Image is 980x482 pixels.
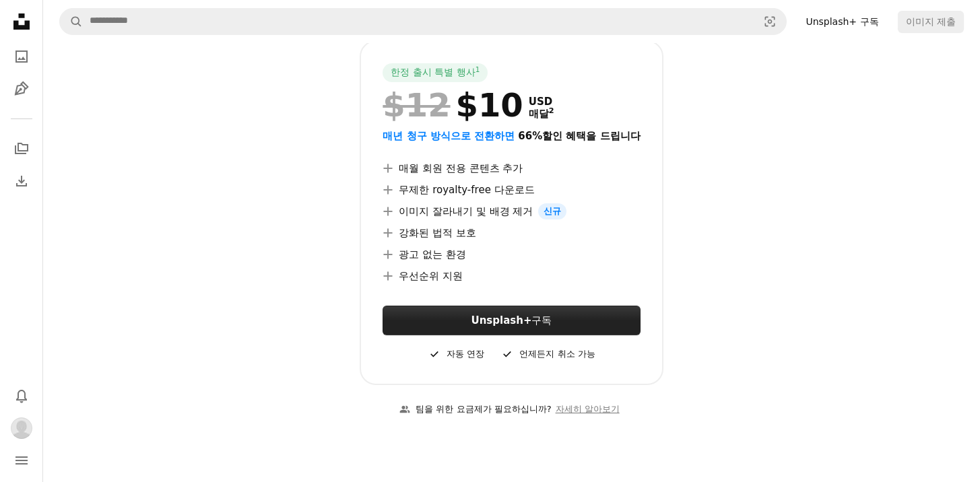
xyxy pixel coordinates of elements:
li: 이미지 잘라내기 및 배경 제거 [383,203,640,219]
button: 알림 [8,382,35,409]
li: 강화된 법적 보호 [383,225,640,241]
a: 1 [473,66,483,79]
button: 시각적 검색 [754,9,786,34]
a: Unsplash+ 구독 [797,11,886,32]
button: 프로필 [8,415,35,442]
div: 언제든지 취소 가능 [500,346,595,362]
button: 메뉴 [8,447,35,474]
a: 일러스트 [8,75,35,102]
li: 광고 없는 환경 [383,246,640,263]
li: 우선순위 지원 [383,268,640,284]
span: 매년 청구 방식으로 전환하면 [383,130,515,142]
li: 매월 회원 전용 콘텐츠 추가 [383,160,640,176]
a: 다운로드 내역 [8,168,35,195]
span: 신규 [538,203,566,219]
span: 매달 [529,108,554,120]
img: 사용자 수정 차의 아바타 [11,417,32,439]
strong: Unsplash+ [471,314,532,326]
li: 무제한 royalty-free 다운로드 [383,182,640,198]
form: 사이트 전체에서 이미지 찾기 [59,8,787,35]
span: USD [529,96,554,108]
a: Unsplash+구독 [383,306,640,335]
button: 이미지 제출 [898,11,964,32]
div: 한정 출시 특별 행사 [383,63,488,82]
a: 홈 — Unsplash [8,8,35,38]
span: $12 [383,88,450,123]
sup: 1 [476,65,480,73]
button: 매년 청구 방식으로 전환하면 66%할인 혜택을 드립니다 [383,128,640,144]
a: 자세히 알아보기 [552,399,624,421]
a: 컬렉션 [8,135,35,162]
div: 자동 연장 [428,346,484,362]
div: $10 [383,88,523,123]
a: 2 [546,108,557,120]
button: Unsplash 검색 [60,9,83,34]
sup: 2 [549,106,554,115]
div: 팀을 위한 요금제가 필요하십니까? [399,403,551,417]
a: 사진 [8,43,35,70]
